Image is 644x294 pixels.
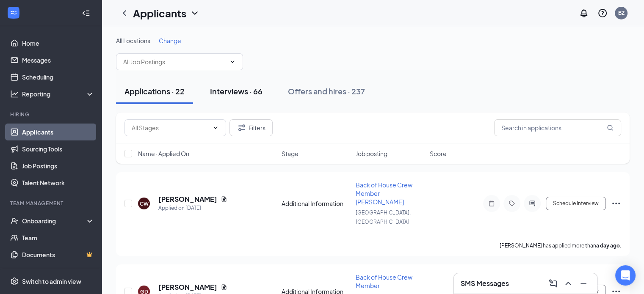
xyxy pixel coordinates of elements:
span: Stage [282,149,299,158]
a: Talent Network [22,174,94,191]
h1: Applicants [133,6,186,20]
svg: ActiveChat [527,200,537,207]
span: Back of House Crew Member [PERSON_NAME] [356,181,412,206]
svg: Notifications [579,8,589,18]
svg: Minimize [578,278,589,289]
svg: ChevronDown [229,58,236,65]
svg: Note [486,200,497,207]
h3: SMS Messages [461,279,509,288]
svg: MagnifyingGlass [607,124,614,131]
h5: [PERSON_NAME] [158,195,217,204]
a: Messages [22,52,94,69]
div: Switch to admin view [22,277,81,286]
a: Team [22,229,94,246]
span: All Locations [116,37,150,44]
button: Minimize [577,277,590,290]
div: Offers and hires · 237 [288,86,365,96]
div: BZ [618,9,625,16]
svg: Settings [10,277,19,286]
svg: ChevronLeft [119,8,130,18]
div: Applied on [DATE] [158,204,227,212]
div: Interviews · 66 [210,86,263,96]
svg: Collapse [82,9,90,17]
svg: UserCheck [10,217,19,225]
svg: WorkstreamLogo [9,8,18,17]
a: Job Postings [22,157,94,174]
input: All Stages [132,123,209,132]
button: ComposeMessage [546,277,560,290]
button: Filter Filters [229,119,273,136]
svg: ChevronDown [212,124,219,131]
p: [PERSON_NAME] has applied more than . [500,242,621,249]
div: Open Intercom Messenger [615,265,636,286]
a: SurveysCrown [22,263,94,280]
div: Additional Information [282,199,351,208]
input: Search in applications [494,119,621,136]
div: Applications · 22 [124,86,185,96]
span: Name · Applied On [138,149,189,158]
a: Home [22,35,94,52]
svg: Tag [507,200,517,207]
svg: Document [221,196,227,203]
a: Scheduling [22,69,94,85]
svg: Ellipses [611,198,621,209]
svg: QuestionInfo [597,8,608,18]
svg: ComposeMessage [548,278,558,289]
a: Applicants [22,124,94,140]
button: Schedule Interview [546,197,606,210]
svg: Analysis [10,90,19,98]
span: Job posting [356,149,387,158]
b: a day ago [596,242,620,249]
button: ChevronUp [561,277,575,290]
span: Change [159,37,181,44]
div: Team Management [10,200,93,207]
span: [GEOGRAPHIC_DATA], [GEOGRAPHIC_DATA] [356,209,411,225]
a: DocumentsCrown [22,246,94,263]
div: Reporting [22,90,95,98]
span: Score [430,149,447,158]
h5: [PERSON_NAME] [158,283,217,292]
svg: ChevronUp [563,278,573,289]
svg: Document [221,284,227,291]
svg: ChevronDown [190,8,200,18]
div: Onboarding [22,217,87,225]
svg: Filter [237,123,247,133]
a: Sourcing Tools [22,140,94,157]
div: Hiring [10,111,93,118]
div: CW [140,200,149,207]
span: Back of House Crew Member [356,273,412,289]
input: All Job Postings [123,57,226,66]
